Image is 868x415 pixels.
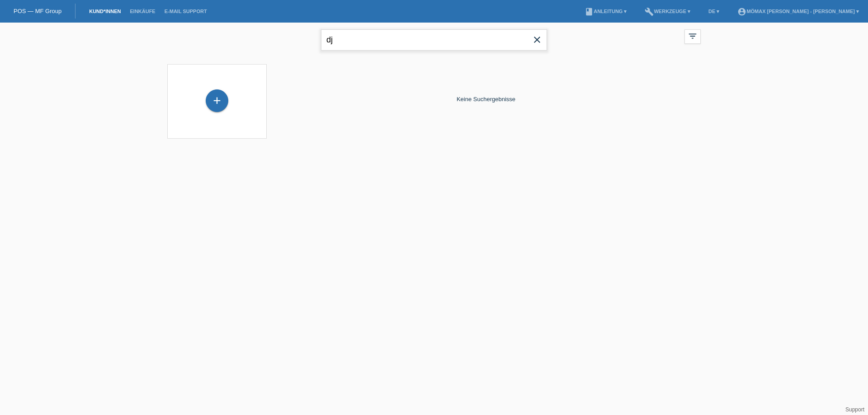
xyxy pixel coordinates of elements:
a: DE ▾ [704,9,724,14]
input: Suche... [321,29,547,51]
i: book [585,7,594,16]
a: bookAnleitung ▾ [580,9,631,14]
a: account_circleMömax [PERSON_NAME] - [PERSON_NAME] ▾ [733,9,863,14]
i: account_circle [737,7,746,16]
i: build [645,7,654,16]
div: Keine Suchergebnisse [271,60,701,139]
div: Kund*in hinzufügen [206,93,228,108]
a: POS — MF Group [14,8,61,14]
i: close [532,34,542,45]
a: buildWerkzeuge ▾ [640,9,695,14]
a: Support [845,406,864,413]
i: filter_list [688,31,698,41]
a: E-Mail Support [160,9,212,14]
a: Einkäufe [125,9,160,14]
a: Kund*innen [85,9,125,14]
